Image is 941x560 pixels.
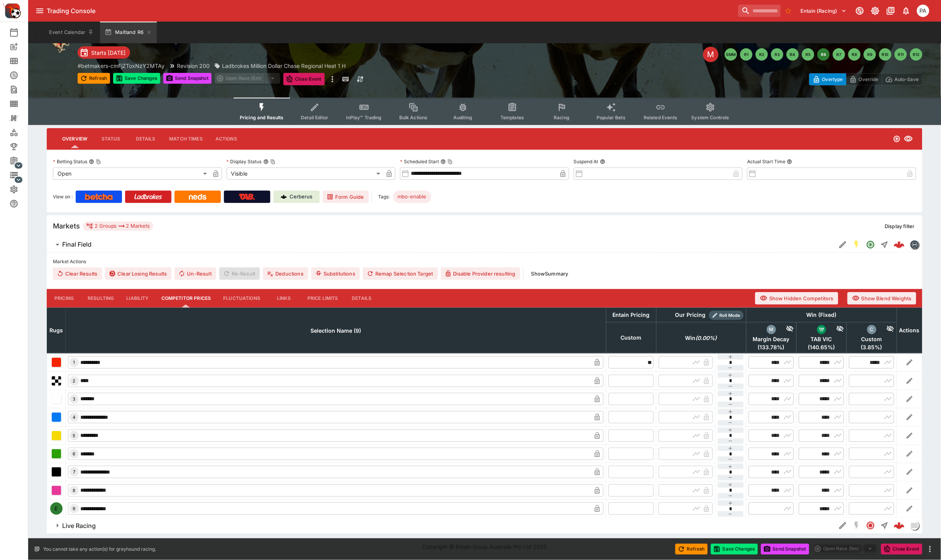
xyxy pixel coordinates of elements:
[234,98,736,125] div: Event type filters
[836,519,850,533] button: Edit Detail
[53,191,73,203] label: View on :
[71,396,77,402] span: 3
[899,4,913,18] button: Notifications
[606,322,656,353] th: Custom
[850,238,864,252] button: SGM Enabled
[884,4,898,18] button: Documentation
[71,451,77,457] span: 6
[128,130,163,148] button: Details
[799,344,844,351] span: ( 140.65 %)
[273,191,320,203] a: Cerberus
[393,193,431,201] span: mbo-enable
[239,194,255,200] img: TabNZ
[882,73,922,85] button: Auto-Save
[894,520,905,531] div: 72ea83ac-0b39-41fe-83dc-031476c1bdd3
[866,240,875,249] svg: Open
[283,73,325,85] button: Close Event
[393,191,431,203] div: Betting Target: cerberus
[328,73,337,85] button: more
[672,310,709,320] div: Our Pricing
[859,75,878,83] p: Override
[47,237,836,252] button: Final Field
[709,311,744,320] div: Show/hide Price Roll mode configuration.
[9,113,31,123] div: Nexus Entities
[864,519,878,533] button: Closed
[897,308,922,353] th: Actions
[879,48,892,61] button: R10
[53,256,916,267] label: Market Actions
[47,289,81,308] button: Pricing
[270,159,276,164] button: Copy To Clipboard
[9,71,31,80] div: Futures
[755,292,838,305] button: Show Hidden Competitors
[323,191,369,203] a: Form Guide
[746,308,897,322] th: Win (Fixed)
[219,267,260,280] span: Re-Result
[717,312,744,319] span: Roll Mode
[910,240,919,249] img: betmakers
[62,240,92,249] h6: Final Field
[880,220,919,232] button: Display filter
[597,115,626,120] span: Popular Bets
[892,237,907,252] a: 7b895881-5e12-4b6e-a807-d92c9acb77ed
[53,267,102,280] button: Clear Results
[441,159,446,164] button: Scheduled StartCopy To Clipboard
[78,62,164,70] p: Copy To Clipboard
[878,519,892,533] button: Straight
[826,325,844,334] div: Hide Competitor
[163,130,209,148] button: Match Times
[53,167,210,180] div: Open
[849,344,894,351] span: ( 3.85 %)
[864,238,878,252] button: Open
[817,48,830,61] button: R6
[47,7,735,15] div: Trading Console
[606,308,656,322] th: Entain Pricing
[71,378,77,384] span: 2
[302,326,370,335] span: Selection Name (9)
[500,115,524,120] span: Templates
[848,292,916,305] button: Show Blend Weights
[177,62,210,70] p: Revision 200
[263,159,269,164] button: Display StatusCopy To Clipboard
[836,238,850,252] button: Edit Detail
[175,267,216,280] span: Un-Result
[809,73,922,85] div: Start From
[849,336,894,343] span: Custom
[93,130,128,148] button: Status
[448,159,453,164] button: Copy To Clipboard
[189,194,206,200] img: Neds
[301,289,344,308] button: Price Limits
[47,308,66,353] th: Rugs
[240,115,284,120] span: Pricing and Results
[799,336,844,343] span: TAB VIC
[644,115,677,120] span: Related Events
[227,167,383,180] div: Visible
[9,28,31,37] div: Event Calendar
[877,325,895,334] div: Hide Competitor
[926,545,935,554] button: more
[817,325,826,334] img: victab.png
[677,333,726,343] span: excl. Emergencies (0.00%)
[113,73,160,84] button: Save Changes
[910,521,919,530] img: liveracing
[849,325,894,351] div: excl. Emergencies (3.85%)
[738,5,781,17] input: search
[761,544,809,555] button: Send Snapshot
[72,360,77,365] span: 1
[43,546,156,553] p: You cannot take any action(s) for greyhound racing.
[868,4,882,18] button: Toggle light/dark mode
[9,128,31,137] div: Categories
[217,289,266,308] button: Fluctuations
[892,518,907,533] a: 72ea83ac-0b39-41fe-83dc-031476c1bdd3
[222,62,346,70] p: Ladbrokes Million Dollar Chase Regional Heat 1 H
[346,115,382,120] span: InPlay™ Trading
[56,130,93,148] button: Overview
[787,159,792,164] button: Actual Start Time
[47,33,71,58] img: greyhound_racing.png
[756,48,768,61] button: R2
[895,48,907,61] button: R11
[214,62,346,70] div: Ladbrokes Million Dollar Chase Regional Heat 1 H
[799,325,844,351] div: excl. Emergencies (133.51%)
[749,336,794,343] span: Margin Decay
[453,115,472,120] span: Auditing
